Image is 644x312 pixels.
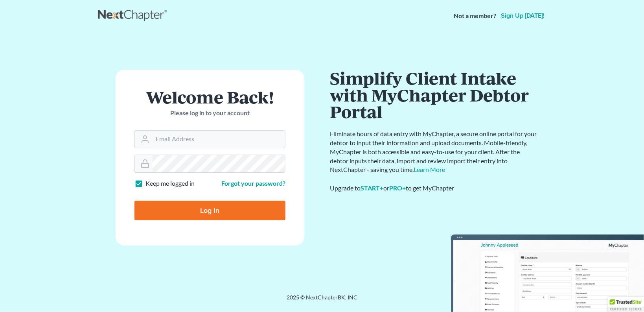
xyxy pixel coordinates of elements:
input: Email Address [153,131,285,148]
div: Upgrade to or to get MyChapter [330,184,538,193]
a: Sign up [DATE]! [499,13,546,19]
div: TrustedSite Certified [608,297,644,312]
p: Eliminate hours of data entry with MyChapter, a secure online portal for your debtor to input the... [330,129,538,174]
label: Keep me logged in [145,179,195,188]
a: Learn More [414,166,445,173]
a: START+ [361,184,383,192]
strong: Not a member? [454,11,496,20]
h1: Simplify Client Intake with MyChapter Debtor Portal [330,70,538,120]
a: Forgot your password? [221,179,285,187]
input: Log In [134,201,285,220]
a: PRO+ [389,184,406,192]
h1: Welcome Back! [134,89,285,105]
div: 2025 © NextChapterBK, INC [98,294,546,308]
p: Please log in to your account [134,109,285,118]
